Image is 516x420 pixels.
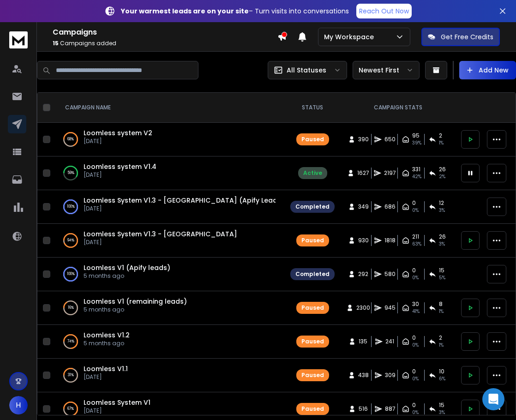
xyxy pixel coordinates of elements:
span: 0 [412,267,416,274]
span: 26 [439,233,446,240]
div: Paused [301,372,324,379]
td: 100%Loomless System V1.3 - [GEOGRAPHIC_DATA] (Apify Leads)[DATE] [54,190,285,224]
p: 74 % [67,337,74,346]
p: 67 % [67,404,74,414]
p: 31 % [68,371,74,380]
p: 100 % [67,270,75,279]
a: Loomless System V1.3 - [GEOGRAPHIC_DATA] [84,229,237,239]
p: [DATE] [84,205,276,212]
span: 3 % [439,240,445,248]
span: 8 [439,300,443,308]
td: 74%Loomless V1.25 months ago [54,325,285,359]
span: 95 [412,132,420,139]
span: 30 [412,300,419,308]
span: 930 [358,237,369,244]
span: 0% [412,207,419,214]
th: CAMPAIGN NAME [54,93,285,123]
span: 887 [385,405,396,413]
span: 211 [412,233,419,240]
p: [DATE] [84,239,237,246]
span: 292 [358,270,368,278]
p: 100 % [67,202,75,211]
button: H [9,396,28,414]
span: 5 % [439,274,445,282]
span: 1818 [384,237,396,244]
p: [DATE] [84,373,128,381]
a: Loomless V1 (remaining leads) [84,297,187,306]
td: 59%Loomless system V1.4[DATE] [54,156,285,190]
span: 3 % [439,207,445,214]
span: 10 [439,368,444,375]
span: 63 % [412,240,421,248]
td: 16%Loomless V1 (remaining leads)5 months ago [54,291,285,325]
span: 39 % [412,139,421,147]
th: STATUS [285,93,340,123]
td: 31%Loomless V1.1[DATE] [54,359,285,392]
div: Completed [295,270,330,278]
span: 241 [385,338,395,345]
span: 135 [359,338,368,345]
span: 1627 [357,169,369,177]
span: 15 [53,39,59,47]
strong: Your warmest leads are on your site [121,6,249,16]
p: Reach Out Now [359,6,409,16]
p: My Workspace [324,32,378,42]
div: Paused [301,136,324,143]
span: 0% [412,409,419,416]
a: Loomless system V2 [84,128,152,138]
span: 309 [385,372,396,379]
span: 0% [412,375,419,383]
span: 26 [439,166,446,173]
span: 0 [412,402,416,409]
div: Open Intercom Messenger [482,388,504,410]
button: Add New [459,61,516,79]
span: 12 [439,199,444,207]
a: Loomless System V1.3 - [GEOGRAPHIC_DATA] (Apify Leads) [84,196,284,205]
h1: Campaigns [53,27,277,38]
div: Paused [301,237,324,244]
p: 68 % [67,135,74,144]
p: 16 % [68,303,74,312]
a: Loomless V1.2 [84,330,130,340]
span: 438 [358,372,369,379]
p: 5 months ago [84,272,170,280]
span: 331 [412,166,420,173]
a: Loomless system V1.4 [84,162,156,171]
p: 5 months ago [84,340,130,347]
p: – Turn visits into conversations [121,6,349,16]
p: Campaigns added [53,40,277,47]
span: 650 [384,136,396,143]
span: 2 [439,132,442,139]
span: Loomless V1 (Apify leads) [84,263,170,272]
span: 516 [359,405,368,413]
span: 15 [439,402,444,409]
p: 94 % [67,236,74,245]
div: Paused [301,405,324,413]
p: [DATE] [84,407,150,414]
span: 1 % [439,342,444,349]
span: 349 [358,203,369,210]
span: 0% [412,342,419,349]
span: 0% [412,274,419,282]
span: 2 [439,334,442,342]
a: Loomless V1.1 [84,364,128,373]
img: logo [9,31,28,48]
span: 945 [384,304,396,312]
a: Loomless System V1 [84,398,150,407]
span: 1 % [439,308,444,315]
span: 390 [358,136,369,143]
p: [DATE] [84,171,156,179]
span: 0 [412,199,416,207]
a: Reach Out Now [356,4,412,18]
span: 42 % [412,173,421,180]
